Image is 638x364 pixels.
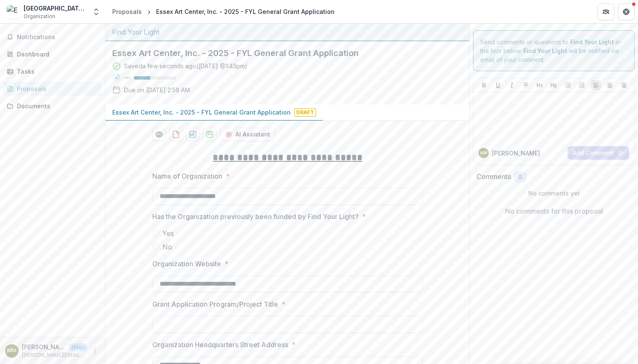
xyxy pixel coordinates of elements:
[473,30,635,71] div: Send comments or questions to in the box below. will be notified via email of your comment.
[152,171,222,181] p: Name of Organization
[162,242,172,252] span: No
[162,228,174,238] span: Yes
[24,13,55,20] span: Organization
[90,346,100,356] button: More
[186,128,200,141] button: download-proposal
[480,151,487,155] div: Monica Manoski
[152,211,359,222] p: Has the Organization previously been funded by Find Your Light?
[7,5,20,19] img: Essex Art Center, Inc.
[112,7,142,16] div: Proposals
[3,64,102,78] a: Tasks
[7,348,16,353] div: Monica Manoski
[535,80,545,90] button: Heading 1
[521,80,531,90] button: Strike
[169,128,183,141] button: download-proposal
[619,80,629,90] button: Align Right
[3,30,102,44] button: Notifications
[109,5,145,18] a: Proposals
[577,80,587,90] button: Ordered List
[24,4,87,13] div: [GEOGRAPHIC_DATA], Inc.
[124,62,247,70] div: Saved a few seconds ago ( [DATE] @ 1:43pm )
[570,38,614,45] strong: Find Your Light
[3,82,102,96] a: Proposals
[568,146,629,160] button: Add Comment
[203,128,216,141] button: download-proposal
[294,108,316,117] span: Draft
[112,27,462,37] div: Find Your Light
[476,189,631,198] p: No comments yet
[112,108,291,117] p: Essex Art Center, Inc. - 2025 - FYL General Grant Application
[597,3,614,20] button: Partners
[479,80,489,90] button: Bold
[152,299,278,309] p: Grant Application Program/Project Title
[17,34,98,41] span: Notifications
[549,80,559,90] button: Heading 2
[17,84,95,93] div: Proposals
[591,80,601,90] button: Align Left
[22,343,66,351] p: [PERSON_NAME]
[220,128,276,141] button: AI Assistant
[109,5,338,18] nav: breadcrumb
[476,173,511,181] h2: Comments
[22,351,87,359] p: [PERSON_NAME][EMAIL_ADDRESS][DOMAIN_NAME]
[90,3,102,20] button: Open entity switcher
[618,3,635,20] button: Get Help
[69,343,87,351] p: User
[493,80,503,90] button: Underline
[17,102,95,110] div: Documents
[17,67,95,76] div: Tasks
[3,47,102,61] a: Dashboard
[523,47,567,54] strong: Find Your Light
[507,80,517,90] button: Italicize
[124,75,130,81] p: 39 %
[518,174,522,181] span: 0
[152,128,166,141] button: Preview cc482e22-b95d-46bd-9762-db97d15ce61d-0.pdf
[112,48,449,58] h2: Essex Art Center, Inc. - 2025 - FYL General Grant Application
[152,340,288,350] p: Organization Headquarters Street Address
[605,80,615,90] button: Align Center
[17,50,95,59] div: Dashboard
[124,86,190,94] p: Due on [DATE] 2:59 AM
[492,149,540,158] p: [PERSON_NAME]
[563,80,573,90] button: Bullet List
[3,99,102,113] a: Documents
[505,206,603,216] p: No comments for this proposal
[152,259,221,269] p: Organization Website
[156,7,335,16] div: Essex Art Center, Inc. - 2025 - FYL General Grant Application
